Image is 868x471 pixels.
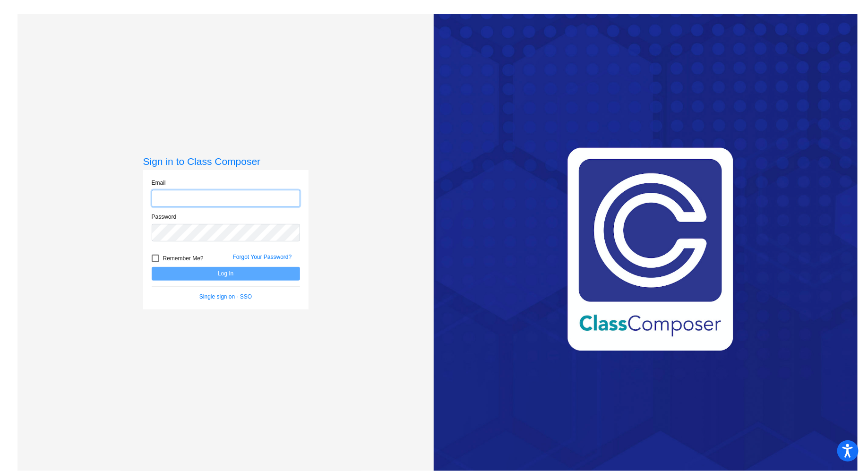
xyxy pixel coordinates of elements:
span: Remember Me? [163,253,204,264]
label: Email [152,179,166,187]
label: Password [152,213,177,221]
button: Log In [152,267,300,281]
h3: Sign in to Class Composer [143,155,309,167]
a: Single sign on - SSO [199,293,252,300]
a: Forgot Your Password? [233,254,292,260]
